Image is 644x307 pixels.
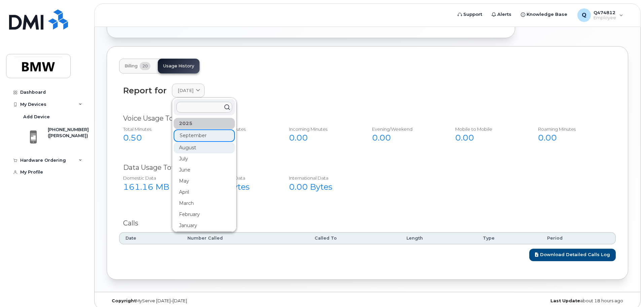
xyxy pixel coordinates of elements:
[582,11,586,19] span: Q
[594,10,616,15] span: Q474812
[400,232,477,244] th: Length
[372,132,440,144] div: 0.00
[529,249,616,261] a: Download Detailed Calls Log
[174,118,235,129] div: 2025
[455,126,524,132] div: Mobile to Mobile
[124,63,138,69] span: Billing
[174,142,235,153] div: August
[206,175,275,181] div: NA Roaming Data
[174,164,235,176] div: June
[123,86,167,95] div: Report for
[174,187,235,198] div: April
[455,132,524,144] div: 0.00
[289,132,357,144] div: 0.00
[206,126,275,132] div: Outgoing minutes
[453,8,487,21] a: Support
[181,232,309,244] th: Number Called
[119,232,181,244] th: Date
[206,181,275,193] div: 0.00 Bytes
[123,175,191,181] div: Domestic Data
[594,15,616,21] span: Employee
[309,232,400,244] th: Called To
[615,278,639,302] iframe: Messenger Launcher
[174,176,235,187] div: May
[541,232,616,244] th: Period
[123,218,612,228] div: Calls
[174,153,235,164] div: July
[206,132,275,144] div: 0.00
[454,298,628,304] div: about 18 hours ago
[289,126,357,132] div: Incoming Minutes
[538,126,606,132] div: Roaming Minutes
[112,298,136,303] strong: Copyright
[123,126,191,132] div: Total Minutes
[140,62,150,70] span: 20
[477,232,541,244] th: Type
[174,209,235,220] div: February
[372,126,440,132] div: Evening/Weekend
[123,181,191,193] div: 161.16 MB
[463,11,482,18] span: Support
[573,8,628,22] div: Q474812
[289,181,357,193] div: 0.00 Bytes
[527,11,567,18] span: Knowledge Base
[497,11,511,18] span: Alerts
[289,175,357,181] div: International Data
[550,298,580,303] strong: Last Update
[174,220,235,231] div: January
[107,298,281,304] div: MyServe [DATE]–[DATE]
[178,87,193,94] span: [DATE]
[174,198,235,209] div: March
[487,8,516,21] a: Alerts
[123,114,612,123] div: Voice Usage Total $0.00
[123,163,612,173] div: Data Usage Total $0.00
[538,132,606,144] div: 0.00
[516,8,572,21] a: Knowledge Base
[174,231,235,242] div: 2024
[123,132,191,144] div: 0.50
[172,84,205,97] a: [DATE]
